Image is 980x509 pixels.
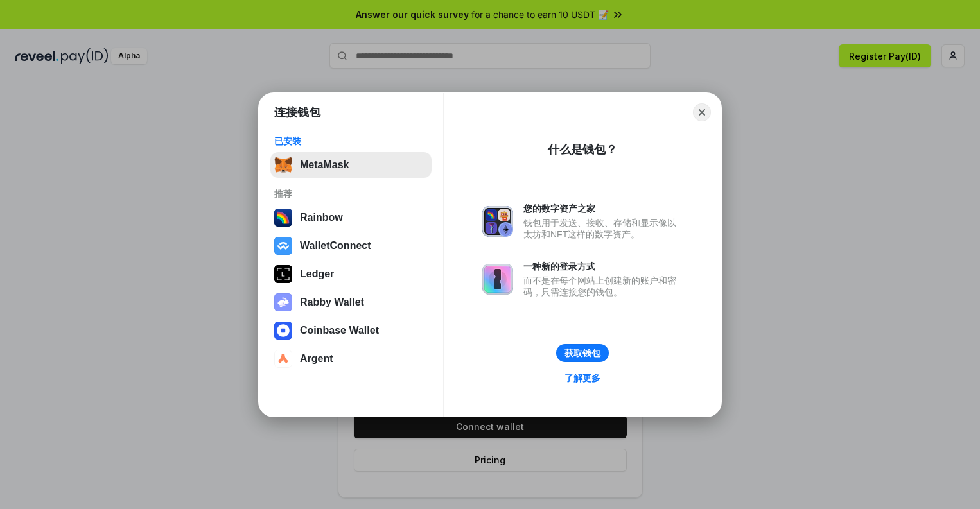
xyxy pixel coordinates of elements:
button: Rainbow [270,205,432,230]
div: 钱包用于发送、接收、存储和显示像以太坊和NFT这样的数字资产。 [523,217,683,240]
button: Rabby Wallet [270,289,432,315]
div: Rainbow [300,212,343,223]
div: Ledger [300,268,334,280]
button: 获取钱包 [556,344,609,362]
div: Rabby Wallet [300,297,364,308]
img: svg+xml,%3Csvg%20xmlns%3D%22http%3A%2F%2Fwww.w3.org%2F2000%2Fsvg%22%20width%3D%2228%22%20height%3... [274,265,292,283]
div: 获取钱包 [564,347,600,359]
div: 推荐 [274,188,428,200]
div: WalletConnect [300,240,371,252]
div: 而不是在每个网站上创建新的账户和密码，只需连接您的钱包。 [523,275,683,298]
h1: 连接钱包 [274,105,320,120]
div: Argent [300,353,333,365]
div: 您的数字资产之家 [523,203,683,214]
div: 什么是钱包？ [548,142,617,157]
img: svg+xml,%3Csvg%20xmlns%3D%22http%3A%2F%2Fwww.w3.org%2F2000%2Fsvg%22%20fill%3D%22none%22%20viewBox... [482,206,513,237]
img: svg+xml,%3Csvg%20xmlns%3D%22http%3A%2F%2Fwww.w3.org%2F2000%2Fsvg%22%20fill%3D%22none%22%20viewBox... [482,264,513,295]
img: svg+xml,%3Csvg%20width%3D%22120%22%20height%3D%22120%22%20viewBox%3D%220%200%20120%20120%22%20fil... [274,209,292,227]
img: svg+xml,%3Csvg%20fill%3D%22none%22%20height%3D%2233%22%20viewBox%3D%220%200%2035%2033%22%20width%... [274,156,292,174]
div: MetaMask [300,159,349,171]
div: Coinbase Wallet [300,325,379,336]
img: svg+xml,%3Csvg%20width%3D%2228%22%20height%3D%2228%22%20viewBox%3D%220%200%2028%2028%22%20fill%3D... [274,322,292,340]
button: MetaMask [270,152,432,178]
img: svg+xml,%3Csvg%20width%3D%2228%22%20height%3D%2228%22%20viewBox%3D%220%200%2028%2028%22%20fill%3D... [274,350,292,368]
a: 了解更多 [557,370,608,386]
button: WalletConnect [270,233,432,259]
div: 已安装 [274,135,428,147]
div: 了解更多 [564,372,600,384]
button: Close [693,103,711,121]
div: 一种新的登录方式 [523,261,683,272]
button: Ledger [270,261,432,287]
img: svg+xml,%3Csvg%20xmlns%3D%22http%3A%2F%2Fwww.w3.org%2F2000%2Fsvg%22%20fill%3D%22none%22%20viewBox... [274,293,292,311]
img: svg+xml,%3Csvg%20width%3D%2228%22%20height%3D%2228%22%20viewBox%3D%220%200%2028%2028%22%20fill%3D... [274,237,292,255]
button: Coinbase Wallet [270,318,432,343]
button: Argent [270,346,432,372]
